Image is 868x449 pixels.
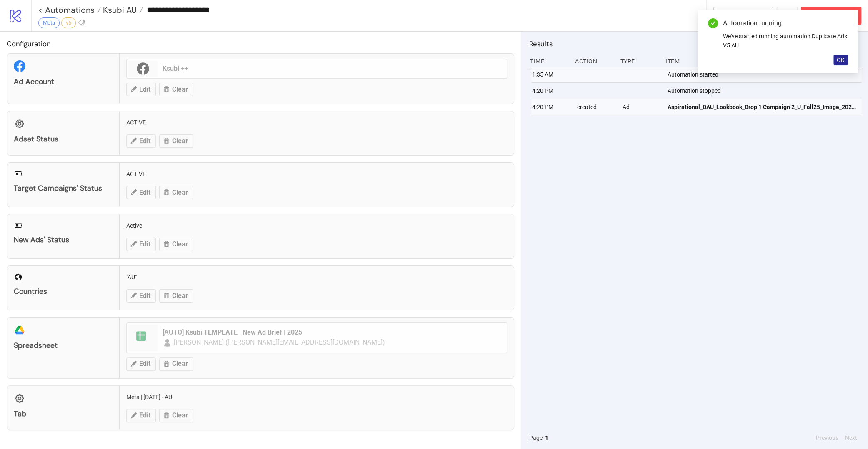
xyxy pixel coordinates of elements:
[531,99,570,115] div: 4:20 PM
[531,83,570,99] div: 4:20 PM
[622,99,661,115] div: Ad
[723,32,848,50] div: We've started running automation Duplicate Ads V5 AU
[667,83,863,99] div: Automation stopped
[529,38,861,49] h2: Results
[7,38,514,49] h2: Configuration
[665,53,861,69] div: Item
[833,55,848,65] button: OK
[723,18,848,28] div: Automation running
[529,433,543,442] span: Page
[529,53,568,69] div: Time
[813,433,841,442] button: Previous
[38,6,101,14] a: < Automations
[61,17,76,28] div: v5
[668,99,858,115] a: Aspirational_BAU_Lookbook_Drop 1 Campaign 2_U_Fall25_Image_20250821_AU
[801,7,861,25] button: Abort Run
[574,53,613,69] div: Action
[713,7,773,25] button: To Builder
[543,433,551,442] button: 1
[101,5,137,15] span: Ksubi AU
[668,102,858,112] span: Aspirational_BAU_Lookbook_Drop 1 Campaign 2_U_Fall25_Image_20250821_AU
[776,7,798,25] button: ...
[667,67,863,82] div: Automation started
[531,67,570,82] div: 1:35 AM
[620,53,659,69] div: Type
[708,18,718,28] span: check-circle
[101,6,143,14] a: Ksubi AU
[843,433,860,442] button: Next
[576,99,615,115] div: created
[837,57,845,63] span: OK
[38,17,60,28] div: Meta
